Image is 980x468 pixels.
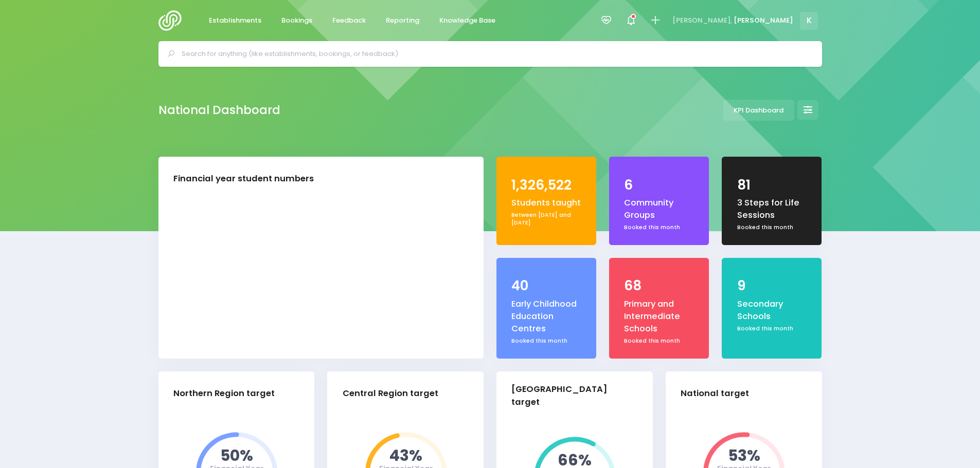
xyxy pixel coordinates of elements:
[158,103,280,117] h2: National Dashboard
[511,276,581,296] div: 40
[324,11,375,31] a: Feedback
[173,173,314,185] div: Financial year student numbers
[511,175,581,195] div: 1,326,522
[439,15,495,26] span: Knowledge Base
[511,383,629,409] div: [GEOGRAPHIC_DATA] target
[343,387,438,400] div: Central Region target
[511,337,581,345] div: Booked this month
[431,11,504,31] a: Knowledge Base
[737,325,807,333] div: Booked this month
[624,197,694,222] div: Community Groups
[173,387,275,400] div: Northern Region target
[737,298,807,323] div: Secondary Schools
[672,15,732,26] span: [PERSON_NAME],
[273,11,321,31] a: Bookings
[800,12,818,30] span: K
[386,15,419,26] span: Reporting
[624,337,694,345] div: Booked this month
[737,276,807,296] div: 9
[182,46,808,62] input: Search for anything (like establishments, bookings, or feedback)
[511,197,581,209] div: Students taught
[511,211,581,227] div: Between [DATE] and [DATE]
[723,100,794,121] a: KPI Dashboard
[737,197,807,222] div: 3 Steps for Life Sessions
[737,223,807,232] div: Booked this month
[511,298,581,335] div: Early Childhood Education Centres
[158,10,188,31] img: Logo
[681,387,749,400] div: National target
[281,15,312,26] span: Bookings
[378,11,428,31] a: Reporting
[737,175,807,195] div: 81
[209,15,261,26] span: Establishments
[734,15,793,26] span: [PERSON_NAME]
[624,298,694,335] div: Primary and Intermediate Schools
[624,276,694,296] div: 68
[332,15,366,26] span: Feedback
[201,11,270,31] a: Establishments
[624,223,694,232] div: Booked this month
[624,175,694,195] div: 6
